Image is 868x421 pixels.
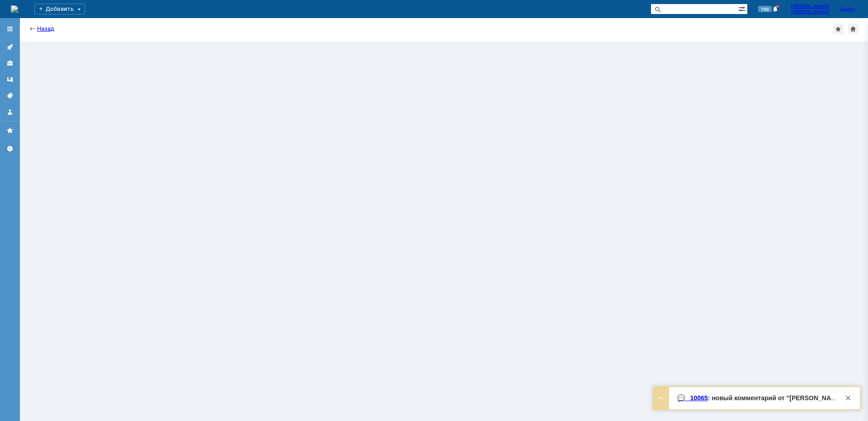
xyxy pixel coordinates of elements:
[791,9,830,14] span: [PERSON_NAME]
[3,40,17,54] a: Активности
[656,393,666,403] div: Развернуть
[738,4,747,13] span: Расширенный поиск
[3,56,17,70] a: Клиенты
[848,23,859,34] div: Сделать домашней страницей
[34,4,85,14] div: Добавить
[758,6,772,12] span: 100
[791,4,830,9] span: [PERSON_NAME]
[677,394,708,402] a: 💬 10065
[833,23,844,34] div: Добавить в избранное
[843,393,854,403] div: Закрыть
[3,105,17,119] a: Мой профиль
[3,89,17,103] a: Теги
[11,5,18,13] a: Перейти на домашнюю страницу
[11,5,18,13] img: logo
[37,25,54,32] a: Назад
[3,72,17,87] a: Шаблоны комментариев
